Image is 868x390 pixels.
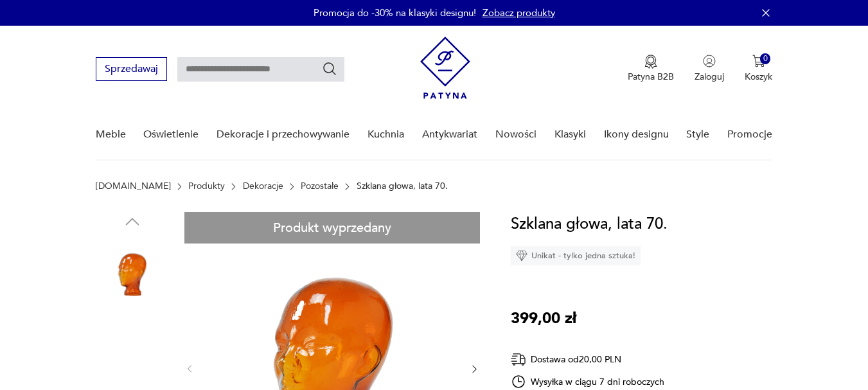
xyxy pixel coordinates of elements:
div: Produkt wyprzedany [184,212,480,244]
a: Meble [96,110,126,159]
h1: Szklana głowa, lata 70. [511,212,668,236]
a: Ikony designu [604,110,669,159]
p: Patyna B2B [628,71,674,83]
button: Szukaj [322,61,337,76]
a: Ikona medaluPatyna B2B [628,55,674,83]
a: Dekoracje i przechowywanie [217,110,350,159]
a: Klasyki [554,110,586,159]
div: Dostawa od 20,00 PLN [511,351,665,368]
img: Patyna - sklep z meblami i dekoracjami vintage [420,37,470,99]
a: Produkty [188,181,225,191]
a: Zobacz produkty [483,6,555,19]
a: Antykwariat [422,110,477,159]
a: Nowości [495,110,536,159]
a: Oświetlenie [143,110,199,159]
p: Koszyk [745,71,772,83]
div: Wysyłka w ciągu 7 dni roboczych [511,374,665,389]
a: [DOMAIN_NAME] [96,181,171,191]
img: Ikona diamentu [516,250,527,261]
img: Ikona koszyka [752,55,765,67]
button: Patyna B2B [628,55,674,83]
button: 0Koszyk [745,55,772,83]
a: Kuchnia [368,110,404,159]
img: Zdjęcie produktu Szklana głowa, lata 70. [96,238,169,311]
p: Promocja do -30% na klasyki designu! [314,6,476,19]
img: Ikonka użytkownika [703,55,716,67]
a: Promocje [727,110,772,159]
a: Style [686,110,709,159]
p: Szklana głowa, lata 70. [357,181,448,191]
button: Zaloguj [695,55,724,83]
img: Ikona medalu [644,55,657,69]
a: Dekoracje [243,181,283,191]
p: 399,00 zł [511,306,576,331]
div: Unikat - tylko jedna sztuka! [511,246,641,265]
p: Zaloguj [695,71,724,83]
a: Sprzedawaj [96,66,167,75]
a: Pozostałe [301,181,339,191]
button: Sprzedawaj [96,57,167,81]
div: 0 [760,53,771,64]
img: Ikona dostawy [511,351,526,368]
